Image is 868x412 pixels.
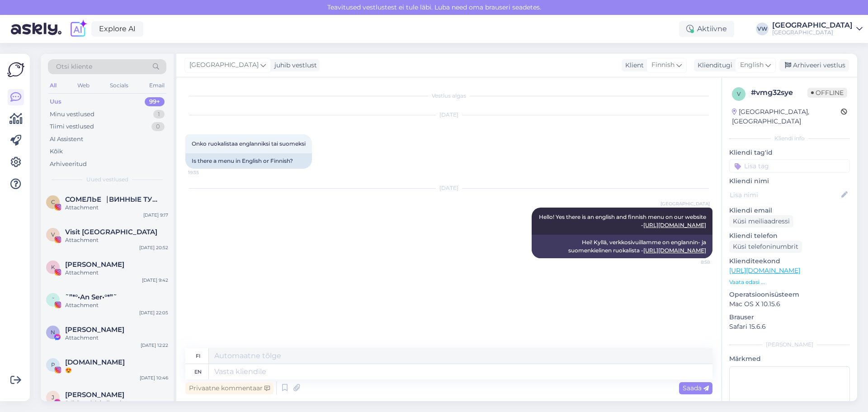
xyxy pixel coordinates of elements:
div: Aktiivne [679,21,734,37]
div: Selleks tuleb helistada [65,399,168,407]
div: Küsi meiliaadressi [729,215,793,227]
div: Arhiveeritud [50,160,87,169]
span: Jaanika Aasav [65,391,124,399]
span: K [51,264,55,270]
div: fi [196,348,200,364]
div: [GEOGRAPHIC_DATA] [772,22,853,29]
span: Visit Pärnu [65,228,157,236]
p: Operatsioonisüsteem [729,290,850,299]
a: [URL][DOMAIN_NAME] [643,222,706,228]
div: 0 [151,122,165,131]
p: Klienditeekond [729,256,850,266]
div: juhib vestlust [271,61,317,70]
span: 8:58 [676,259,710,265]
span: Otsi kliente [56,62,92,71]
div: Klient [622,61,644,70]
span: [GEOGRAPHIC_DATA] [660,200,710,207]
span: English [740,60,764,70]
div: Hei! Kyllä, verkkosivuillamme on englannin- ja suomenkielinen ruokalista - [532,235,712,258]
div: Socials [108,80,130,91]
div: 99+ [145,97,165,106]
div: [DATE] 20:52 [139,244,168,251]
div: Web [75,80,91,91]
img: Askly Logo [7,61,24,78]
div: 😍 [65,366,168,374]
p: Märkmed [729,354,850,364]
span: J [52,394,54,401]
div: Küsi telefoninumbrit [729,241,802,253]
div: [DATE] [185,184,712,192]
span: СОМЕЛЬЕ⎹ ВИННЫЕ ТУРЫ | ДЕГУСТАЦИИ В ТАЛЛИННЕ [65,195,159,204]
div: Minu vestlused [50,110,94,119]
div: Attachment [65,334,168,342]
span: Offline [807,88,847,98]
a: [URL][DOMAIN_NAME] [729,266,800,275]
span: P [51,361,55,368]
a: [GEOGRAPHIC_DATA][GEOGRAPHIC_DATA] [772,22,863,36]
div: [GEOGRAPHIC_DATA], [GEOGRAPHIC_DATA] [732,107,841,126]
span: Uued vestlused [86,175,128,184]
div: Attachment [65,204,168,212]
div: Tiimi vestlused [50,122,94,131]
div: All [48,80,58,91]
a: [URL][DOMAIN_NAME] [643,247,706,254]
p: Safari 15.6.6 [729,322,850,331]
div: Attachment [65,269,168,277]
span: ˜”*°•An Ser•°*”˜ [65,293,117,301]
div: Attachment [65,301,168,309]
div: Email [147,80,166,91]
div: [PERSON_NAME] [729,341,850,349]
span: Finnish [651,60,675,70]
div: Arhiveeri vestlus [779,59,849,71]
p: Kliendi email [729,206,850,215]
span: ˜ [52,296,55,303]
span: [GEOGRAPHIC_DATA] [189,60,259,70]
div: Privaatne kommentaar [185,382,274,394]
p: Brauser [729,313,850,322]
p: Mac OS X 10.15.6 [729,299,850,309]
div: Vestlus algas [185,92,712,100]
span: v [737,90,741,97]
div: Klienditugi [694,61,732,70]
div: Kõik [50,147,63,156]
div: Kliendi info [729,134,850,142]
span: N [51,329,55,336]
div: Is there a menu in English or Finnish? [185,153,312,169]
div: [DATE] 9:17 [143,212,168,218]
p: Vaata edasi ... [729,278,850,286]
span: 19:35 [188,169,222,176]
input: Lisa nimi [730,190,840,200]
div: [GEOGRAPHIC_DATA] [772,29,853,36]
div: Uus [50,97,61,106]
a: Explore AI [91,21,143,37]
span: Päevapraad.ee [65,358,125,366]
div: # vmg32sye [751,87,807,98]
input: Lisa tag [729,159,850,173]
span: Nele Grandberg [65,326,124,334]
div: [DATE] 9:42 [142,277,168,284]
img: explore-ai [69,19,88,38]
div: [DATE] [185,111,712,119]
span: Katri Kägo [65,260,124,269]
div: [DATE] 22:05 [139,309,168,316]
div: AI Assistent [50,135,83,144]
p: Kliendi tag'id [729,148,850,157]
p: Kliendi nimi [729,176,850,186]
p: Kliendi telefon [729,231,850,241]
div: [DATE] 12:22 [141,342,168,349]
div: 1 [153,110,165,119]
span: С [51,199,55,205]
span: Onko ruokalistaa englanniksi tai suomeksi [192,140,306,147]
div: VW [756,23,769,35]
div: [DATE] 10:46 [140,374,168,381]
div: en [194,364,202,379]
span: Hello! Yes there is an english and finnish menu on our website - [539,213,708,228]
div: Attachment [65,236,168,244]
span: Saada [683,384,709,392]
span: V [51,231,55,238]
